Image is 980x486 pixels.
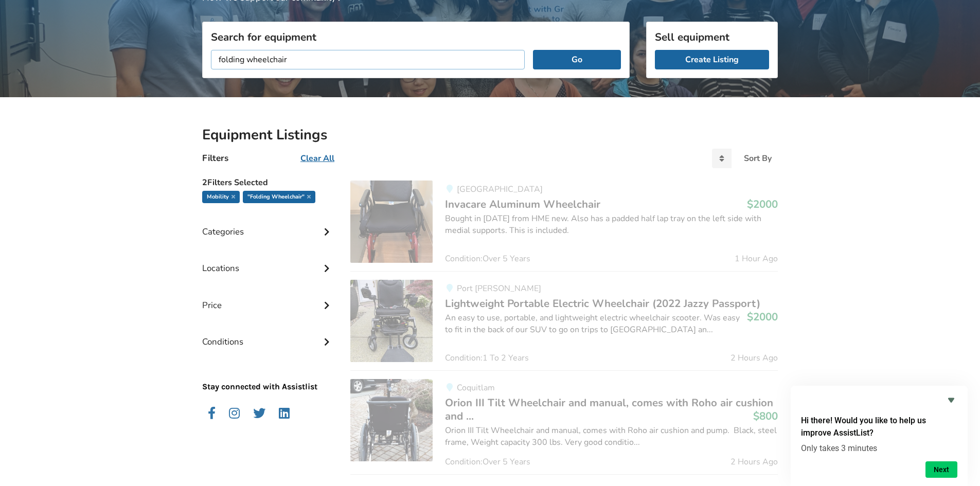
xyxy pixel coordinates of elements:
[350,379,433,461] img: mobility-orion iii tilt wheelchair and manual, comes with roho air cushion and pump. black, steel...
[730,354,778,362] span: 2 Hours Ago
[202,191,240,203] div: Mobility
[350,271,778,370] a: mobility-lightweight portable electric wheelchair (2022 jazzy passport)Port [PERSON_NAME]Lightwei...
[445,354,529,362] span: Condition: 1 To 2 Years
[445,296,760,311] span: Lightweight Portable Electric Wheelchair (2022 Jazzy Passport)
[801,394,957,478] div: Hi there! Would you like to help us improve AssistList?
[300,153,334,164] u: Clear All
[735,255,778,263] span: 1 Hour Ago
[925,461,957,478] button: Next question
[744,154,772,163] div: Sort By
[350,370,778,475] a: mobility-orion iii tilt wheelchair and manual, comes with roho air cushion and pump. black, steel...
[202,152,228,164] h4: Filters
[350,181,778,271] a: mobility-invacare aluminum wheelchair[GEOGRAPHIC_DATA]Invacare Aluminum Wheelchair$2000Bought in ...
[202,352,334,393] p: Stay connected with Assistlist
[445,425,778,448] div: Orion III Tilt Wheelchair and manual, comes with Roho air cushion and pump. Black, steel frame, W...
[801,443,957,453] p: Only takes 3 minutes
[202,126,778,144] h2: Equipment Listings
[457,184,543,195] span: [GEOGRAPHIC_DATA]
[350,181,433,263] img: mobility-invacare aluminum wheelchair
[445,395,773,423] span: Orion III Tilt Wheelchair and manual, comes with Roho air cushion and ...
[202,206,334,242] div: Categories
[747,310,778,323] h3: $2000
[445,255,530,263] span: Condition: Over 5 Years
[655,30,769,44] h3: Sell equipment
[202,242,334,279] div: Locations
[202,316,334,352] div: Conditions
[655,50,769,69] a: Create Listing
[747,197,778,211] h3: $2000
[202,172,334,191] h5: 2 Filters Selected
[350,280,433,362] img: mobility-lightweight portable electric wheelchair (2022 jazzy passport)
[533,50,621,69] button: Go
[445,458,530,466] span: Condition: Over 5 Years
[211,30,621,44] h3: Search for equipment
[945,394,957,406] button: Hide survey
[730,458,778,466] span: 2 Hours Ago
[457,283,541,294] span: Port [PERSON_NAME]
[211,50,525,69] input: I am looking for...
[202,279,334,316] div: Price
[445,213,778,237] div: Bought in [DATE] from HME new. Also has a padded half lap tray on the left side with medial suppo...
[445,312,778,336] div: An easy to use, portable, and lightweight electric wheelchair scooter. Was easy to fit in the bac...
[801,415,957,439] h2: Hi there! Would you like to help us improve AssistList?
[457,382,495,393] span: Coquitlam
[445,197,600,211] span: Invacare Aluminum Wheelchair
[753,409,778,423] h3: $800
[243,191,315,203] div: "folding wheelchair"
